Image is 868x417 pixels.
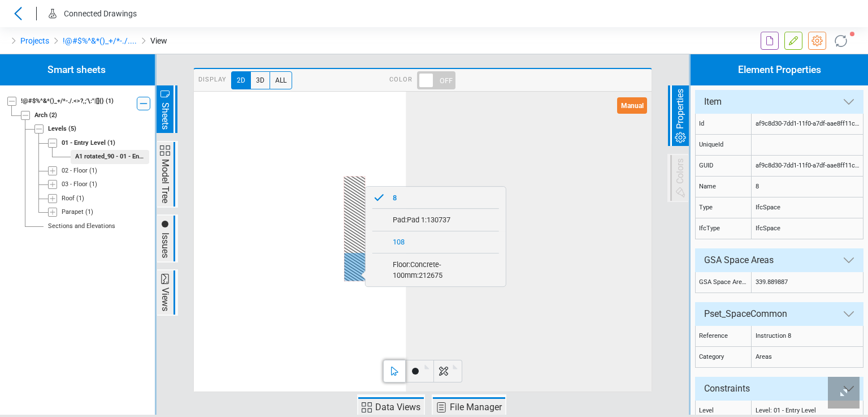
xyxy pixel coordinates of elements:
[695,326,751,347] div: Reference
[696,95,835,109] div: Item
[158,286,172,313] span: Views
[751,347,863,368] div: Areas
[386,188,499,207] span: 8
[695,177,751,197] div: Name
[68,124,76,134] div: (5)
[696,253,835,267] div: GSA Space Areas
[158,157,172,205] span: Model Tree
[386,233,499,251] span: 108
[64,9,137,18] span: Connected Drawings
[62,139,106,148] div: 01 - Entry Level
[374,401,422,414] span: Data Views
[751,326,863,347] div: Instruction 8
[751,114,863,135] div: af9c8d30-7dd1-11f0-a7df-aae8ff11ccca
[751,272,863,293] div: 339.889887
[89,166,97,176] div: (1)
[48,222,115,231] div: Sections and Elevations
[62,194,75,204] div: Roof
[751,197,863,218] div: IfcSpace
[386,211,499,229] span: Pad:Pad 1:130737
[62,208,84,217] div: Parapet
[158,101,172,131] span: Sheets
[62,166,88,176] div: 02 - Floor
[63,34,137,48] a: !@#$%^&*()_+/*-./....
[20,34,49,48] a: Projects
[89,180,97,190] div: (1)
[751,156,863,177] div: af9c8d30-7dd1-11f0-a7df-aae8ff11ccca
[751,177,863,197] div: 8
[250,71,270,89] span: 3D
[76,194,84,204] div: (1)
[695,347,751,368] div: Category
[691,54,868,85] p: Element Properties
[21,97,104,106] div: !@#$%^&*()_+/*-./.<>?,;'\:"|[]{}
[751,218,863,239] div: IfcSpace
[696,382,835,395] div: Constraints
[48,124,67,134] div: Levels
[695,114,751,135] div: Id
[85,208,93,217] div: (1)
[75,152,145,162] div: A1 rotated_90 - 01 - Entry Level
[695,218,751,239] div: IfcType
[389,71,413,89] span: Color
[621,101,644,110] span: Manual
[62,180,88,190] div: 03 - Floor
[107,139,115,148] div: (1)
[34,111,47,121] div: Arch
[158,231,172,260] span: Issues
[198,71,227,89] span: Display
[49,111,57,121] div: (2)
[696,307,835,321] div: Pset_SpaceCommon
[695,135,751,156] div: UniqueId
[674,87,687,131] span: Properties
[448,401,504,414] span: File Manager
[695,272,751,293] div: GSA Space Areas
[270,71,292,89] span: All
[386,255,499,284] span: Floor:Concrete- 100mm:212675
[150,34,167,48] span: View
[231,71,250,89] span: 2D
[106,97,114,106] div: (1)
[695,197,751,218] div: Type
[695,156,751,177] div: GUID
